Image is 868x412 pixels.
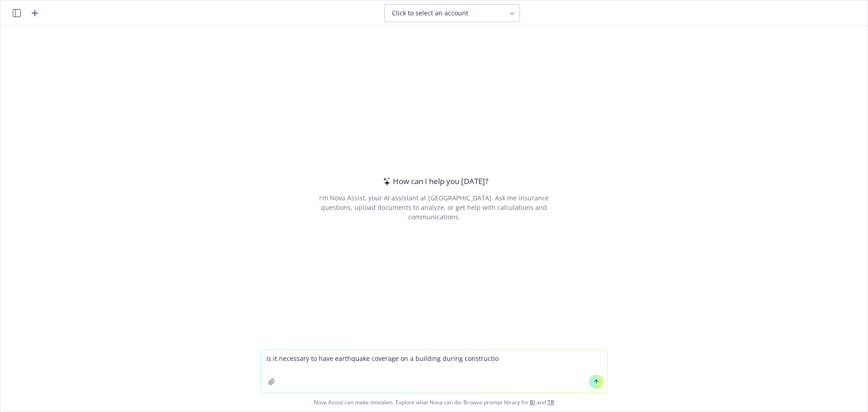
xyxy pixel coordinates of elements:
textarea: Is it necessary to have earthquake coverage on a building during constructio [261,350,607,393]
a: BI [530,398,535,406]
div: I'm Nova Assist, your AI assistant at [GEOGRAPHIC_DATA]. Ask me insurance questions, upload docum... [307,193,561,222]
button: Click to select an account [384,4,520,22]
a: TR [547,398,554,406]
span: Click to select an account [392,9,468,18]
div: How can I help you [DATE]? [380,175,488,187]
span: Nova Assist can make mistakes. Explore what Nova can do: Browse prompt library for and [4,393,864,412]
